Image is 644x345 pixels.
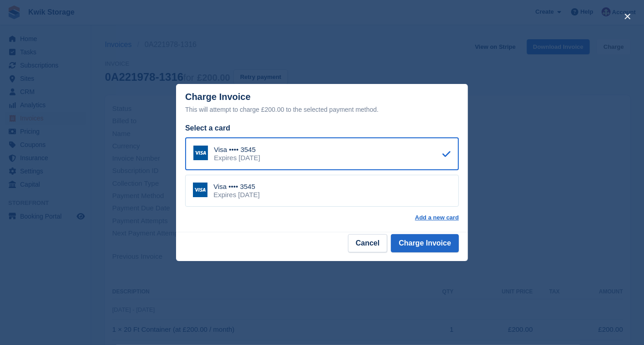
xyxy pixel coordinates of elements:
[193,183,208,197] img: Visa Logo
[213,191,260,199] div: Expires [DATE]
[214,146,260,154] div: Visa •••• 3545
[214,154,260,162] div: Expires [DATE]
[185,92,459,115] div: Charge Invoice
[185,123,459,134] div: Select a card
[620,9,635,24] button: close
[213,183,260,191] div: Visa •••• 3545
[193,146,208,160] img: Visa Logo
[185,104,459,115] div: This will attempt to charge £200.00 to the selected payment method.
[348,234,387,252] button: Cancel
[415,214,459,221] a: Add a new card
[391,234,459,252] button: Charge Invoice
